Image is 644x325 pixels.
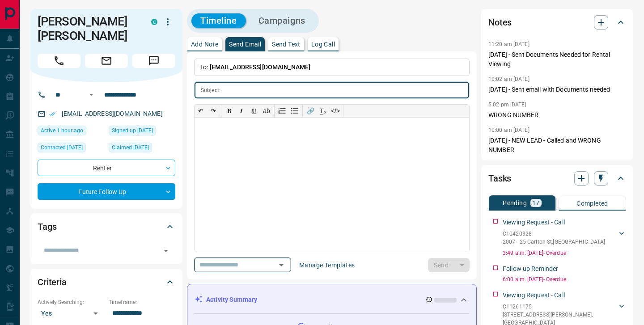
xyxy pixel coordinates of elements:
[272,41,301,47] p: Send Text
[288,105,301,117] button: Bullet list
[252,107,256,114] span: 𝐔
[503,228,626,248] div: C104203282007 - 25 Carlton St,[GEOGRAPHIC_DATA]
[503,291,565,300] p: Viewing Request - Call
[206,295,257,304] p: Activity Summary
[207,105,220,117] button: ↷
[235,105,248,117] button: 𝑰
[112,143,149,152] span: Claimed [DATE]
[38,14,138,43] h1: [PERSON_NAME] [PERSON_NAME]
[195,291,469,308] div: Activity Summary
[503,238,605,246] p: 2007 - 25 Carlton St , [GEOGRAPHIC_DATA]
[38,219,56,234] h2: Tags
[160,245,172,257] button: Open
[38,216,175,237] div: Tags
[109,126,175,138] div: Mon May 20 2024
[488,168,626,189] div: Tasks
[112,126,153,135] span: Signed up [DATE]
[488,41,530,47] p: 11:20 am [DATE]
[210,63,311,71] span: [EMAIL_ADDRESS][DOMAIN_NAME]
[109,143,175,155] div: Mon Sep 23 2024
[488,12,626,33] div: Notes
[38,143,104,155] div: Mon Sep 23 2024
[488,85,626,94] p: [DATE] - Sent email with Documents needed
[229,41,261,47] p: Send Email
[194,59,470,76] p: To:
[329,105,342,117] button: </>
[576,200,608,207] p: Completed
[41,126,83,135] span: Active 1 hour ago
[488,171,511,186] h2: Tasks
[503,249,626,257] p: 3:49 a.m. [DATE] - Overdue
[49,111,55,117] svg: Email Verified
[250,13,314,28] button: Campaigns
[488,76,530,82] p: 10:02 am [DATE]
[86,89,97,100] button: Open
[260,105,273,117] button: ab
[38,160,175,176] div: Renter
[38,271,175,293] div: Criteria
[276,105,288,117] button: Numbered list
[294,258,360,272] button: Manage Templates
[488,110,626,120] p: WRONG NUMBER
[503,303,617,311] p: C11261175
[38,275,67,289] h2: Criteria
[304,105,317,117] button: 🔗
[488,136,626,155] p: [DATE] - NEW LEAD - Called and WRONG NUMBER
[38,126,104,138] div: Tue Sep 16 2025
[38,306,104,321] div: Yes
[263,107,270,114] s: ab
[62,110,163,117] a: [EMAIL_ADDRESS][DOMAIN_NAME]
[132,54,175,68] span: Message
[201,86,220,94] p: Subject:
[109,298,175,306] p: Timeframe:
[191,41,218,47] p: Add Note
[532,200,540,206] p: 17
[191,13,246,28] button: Timeline
[317,105,329,117] button: T̲ₓ
[311,41,335,47] p: Log Call
[85,54,128,68] span: Email
[41,143,83,152] span: Contacted [DATE]
[223,105,235,117] button: 𝐁
[488,127,530,133] p: 10:00 am [DATE]
[151,19,157,25] div: condos.ca
[195,105,207,117] button: ↶
[488,15,512,30] h2: Notes
[275,259,288,271] button: Open
[488,50,626,69] p: [DATE] - Sent Documents Needed for Rental Viewing
[428,258,470,272] div: split button
[38,54,80,68] span: Call
[38,298,104,306] p: Actively Searching:
[503,218,565,227] p: Viewing Request - Call
[503,264,558,274] p: Follow up Reminder
[248,105,260,117] button: 𝐔
[503,200,527,206] p: Pending
[488,101,526,108] p: 5:02 pm [DATE]
[503,275,626,283] p: 6:00 a.m. [DATE] - Overdue
[38,183,175,200] div: Future Follow Up
[503,230,605,238] p: C10420328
